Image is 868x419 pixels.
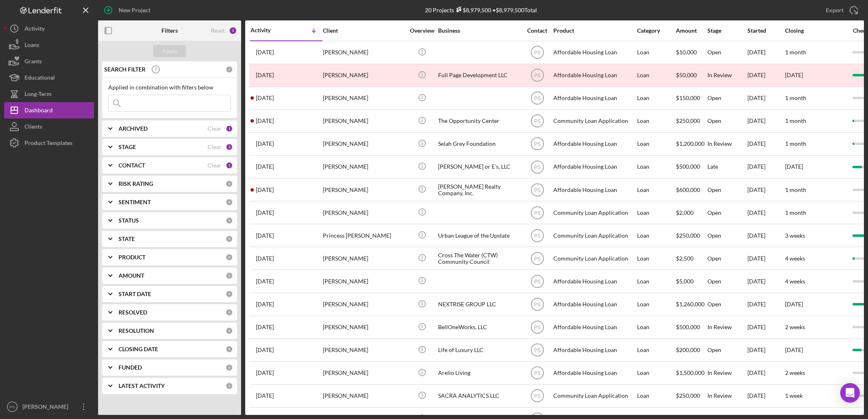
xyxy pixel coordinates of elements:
[4,53,94,69] a: Grants
[747,156,784,178] div: [DATE]
[226,125,233,132] div: 1
[4,135,94,151] button: Product Templates
[707,27,747,34] div: Stage
[256,324,274,330] time: 2025-09-05 12:30
[119,236,135,242] b: STATE
[707,339,747,361] div: Open
[785,278,805,285] time: 4 weeks
[226,235,233,243] div: 0
[226,180,233,187] div: 0
[785,163,803,170] time: [DATE]
[162,45,177,57] div: Apply
[4,118,94,135] button: Clients
[425,7,537,13] div: 20 Projects • $8,979,500 Total
[323,27,405,34] div: Client
[534,210,540,216] text: PS
[256,187,274,193] time: 2025-09-24 17:01
[534,393,540,399] text: PS
[119,162,145,169] b: CONTACT
[4,86,94,102] a: Long-Term
[637,27,675,34] div: Category
[747,339,784,361] div: [DATE]
[323,339,405,361] div: [PERSON_NAME]
[25,37,39,55] div: Loans
[676,27,707,34] div: Amount
[553,316,635,338] div: Affordable Housing Loan
[25,69,55,88] div: Educational
[251,27,286,33] div: Activity
[256,163,274,170] time: 2025-09-26 17:43
[676,209,694,216] span: $2,000
[553,133,635,155] div: Affordable Housing Loan
[553,247,635,269] div: Community Loan Application
[119,309,147,316] b: RESOLVED
[229,27,237,35] div: 5
[119,2,150,18] div: New Project
[785,232,805,239] time: 3 weeks
[553,27,635,34] div: Product
[25,118,42,137] div: Clients
[747,225,784,246] div: [DATE]
[438,156,520,178] div: [PERSON_NAME] or E's, LLC
[20,399,74,417] div: [PERSON_NAME]
[25,53,42,71] div: Grants
[323,179,405,201] div: [PERSON_NAME]
[256,72,274,78] time: 2025-10-02 22:31
[637,65,675,86] div: Loan
[323,385,405,407] div: [PERSON_NAME]
[534,302,540,308] text: PS
[747,133,784,155] div: [DATE]
[637,339,675,361] div: Loan
[637,87,675,109] div: Loan
[637,42,675,63] div: Loan
[119,199,151,205] b: SENTIMENT
[747,362,784,384] div: [DATE]
[637,247,675,269] div: Loan
[707,362,747,384] div: In Review
[637,110,675,132] div: Loan
[637,270,675,292] div: Loan
[256,278,274,285] time: 2025-09-18 17:48
[256,347,274,353] time: 2025-09-04 01:39
[785,346,803,353] time: [DATE]
[676,232,700,239] span: $250,000
[25,86,51,104] div: Long-Term
[707,385,747,407] div: In Review
[637,362,675,384] div: Loan
[707,110,747,132] div: Open
[534,370,540,376] text: PS
[676,163,700,170] span: $500,000
[707,65,747,86] div: In Review
[785,323,805,330] time: 2 weeks
[256,140,274,147] time: 2025-09-27 15:35
[553,362,635,384] div: Affordable Housing Loan
[226,66,233,73] div: 0
[747,270,784,292] div: [DATE]
[438,247,520,269] div: Cross The Water (CTW) Community Council
[785,140,806,147] time: 1 month
[119,125,148,132] b: ARCHIVED
[438,225,520,246] div: Urban League of the Upstate
[747,87,784,109] div: [DATE]
[226,254,233,261] div: 0
[553,87,635,109] div: Affordable Housing Loan
[4,20,94,37] button: Activity
[226,345,233,353] div: 0
[323,87,405,109] div: [PERSON_NAME]
[747,179,784,201] div: [DATE]
[637,133,675,155] div: Loan
[637,179,675,201] div: Loan
[226,143,233,151] div: 3
[534,233,540,238] text: PS
[534,256,540,261] text: PS
[676,301,705,308] span: $1,260,000
[119,217,139,224] b: STATUS
[785,94,806,101] time: 1 month
[534,50,540,56] text: PS
[323,362,405,384] div: [PERSON_NAME]
[4,102,94,118] button: Dashboard
[256,255,274,262] time: 2025-09-19 15:29
[707,179,747,201] div: Open
[256,49,274,56] time: 2025-10-04 01:07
